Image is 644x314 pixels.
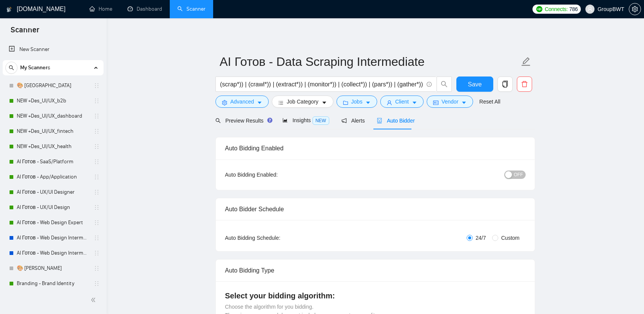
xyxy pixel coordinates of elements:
iframe: Intercom live chat [618,288,636,306]
button: search [437,77,452,92]
span: user [387,100,392,105]
span: setting [629,6,641,12]
span: idcard [433,100,438,105]
span: Scanner [5,24,45,40]
button: setting [629,3,641,15]
a: AI Готов - SaaS/Platform [17,154,89,169]
a: NEW +Des_UI/UX_fintech [17,124,89,139]
span: holder [94,83,100,89]
span: search [215,118,221,123]
img: logo [6,3,12,16]
span: Custom [498,234,523,242]
span: Auto Bidder [377,118,414,124]
span: Preview Results [215,118,270,124]
a: homeHome [89,6,112,12]
span: holder [94,189,100,195]
span: info-circle [427,82,432,87]
a: NEW +Des_UI/UX_dashboard [17,108,89,124]
span: caret-down [257,100,262,105]
button: Save [456,77,493,92]
span: holder [94,174,100,180]
input: Search Freelance Jobs... [220,80,423,89]
button: settingAdvancedcaret-down [215,96,269,108]
a: NEW +Des_UI/UX_b2b [17,93,89,108]
h4: Select your bidding algorithm: [225,290,526,301]
span: edit [521,57,531,67]
div: Auto Bidder Schedule [225,198,526,220]
button: barsJob Categorycaret-down [272,96,333,108]
div: Auto Bidding Schedule: [225,234,325,242]
span: double-left [91,296,98,304]
span: robot [377,118,382,123]
img: upwork-logo.png [536,6,542,12]
a: setting [629,6,641,12]
a: AI Готов - Web Design Intermediate минус Development [17,245,89,261]
span: holder [94,265,100,271]
span: Alerts [341,118,365,124]
span: Job Category [287,97,318,106]
span: holder [94,143,100,150]
span: notification [341,118,347,123]
a: 🎨 [PERSON_NAME] [17,261,89,276]
span: My Scanners [20,60,50,75]
span: delete [517,81,532,88]
span: Client [395,97,409,106]
a: AI Готов - UX/UI Designer [17,185,89,200]
div: Auto Bidding Type [225,260,526,281]
input: Scanner name... [220,52,520,71]
span: copy [498,81,512,88]
a: searchScanner [177,6,206,12]
span: holder [94,220,100,226]
span: setting [222,100,227,105]
span: 786 [569,5,578,13]
a: NEW +Des_UI/UX_health [17,139,89,154]
div: Auto Bidding Enabled: [225,171,325,179]
span: bars [278,100,284,105]
div: Tooltip anchor [266,117,273,124]
li: New Scanner [3,42,104,57]
span: caret-down [365,100,371,105]
span: holder [94,204,100,210]
span: holder [94,159,100,165]
span: 24/7 [473,234,489,242]
a: AI Готов - UX/UI Design [17,200,89,215]
span: Connects: [545,5,567,13]
div: Auto Bidding Enabled [225,137,526,159]
a: AI Готов - Web Design Intermediate минус Developer [17,230,89,245]
span: OFF [514,171,523,179]
span: holder [94,113,100,119]
span: search [437,81,451,88]
span: holder [94,128,100,134]
span: Jobs [351,97,363,106]
span: holder [94,250,100,256]
button: userClientcaret-down [380,96,424,108]
span: caret-down [322,100,327,105]
a: AI Готов - App/Application [17,169,89,185]
button: search [5,62,18,74]
span: folder [343,100,348,105]
span: user [587,6,593,12]
a: AI Готов - Web Design Expert [17,215,89,230]
span: holder [94,281,100,287]
span: holder [94,235,100,241]
span: caret-down [412,100,417,105]
a: New Scanner [9,42,97,57]
button: folderJobscaret-down [336,96,378,108]
a: Reset All [479,97,500,106]
span: holder [94,98,100,104]
span: NEW [312,116,329,125]
button: copy [497,77,513,92]
button: idcardVendorcaret-down [427,96,473,108]
span: area-chart [282,118,288,123]
span: caret-down [461,100,467,105]
button: delete [517,77,532,92]
a: dashboardDashboard [128,6,162,12]
span: Advanced [230,97,254,106]
a: Branding - Brand Identity [17,276,89,291]
span: search [6,65,17,70]
span: Vendor [442,97,458,106]
span: Save [468,80,481,89]
span: Insights [282,117,329,123]
a: 🎨 [GEOGRAPHIC_DATA] [17,78,89,93]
